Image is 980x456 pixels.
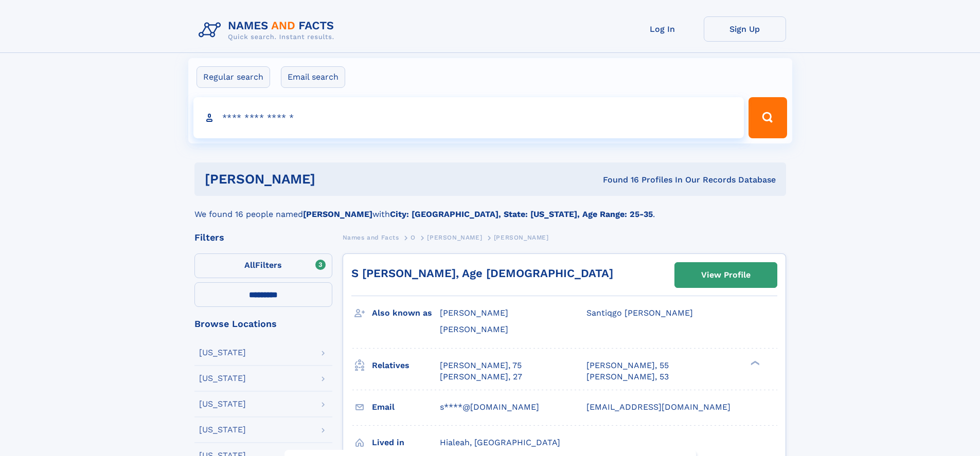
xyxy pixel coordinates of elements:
a: [PERSON_NAME], 53 [586,371,669,382]
div: We found 16 people named with . [194,196,786,221]
label: Regular search [197,66,270,88]
span: [PERSON_NAME] [440,308,508,318]
div: Filters [194,233,332,242]
label: Filters [194,253,332,278]
a: Log In [621,16,704,42]
input: search input [193,97,744,138]
h3: Also known as [372,304,440,322]
h1: [PERSON_NAME] [205,173,459,186]
h3: Email [372,398,440,416]
b: [PERSON_NAME] [303,209,372,219]
a: [PERSON_NAME], 75 [440,360,522,371]
div: ❯ [748,359,760,366]
button: Search Button [749,97,787,138]
a: Names and Facts [343,231,399,244]
span: [PERSON_NAME] [440,324,508,334]
span: Hialeah, [GEOGRAPHIC_DATA] [440,437,560,447]
a: [PERSON_NAME] [427,231,482,244]
a: O [411,231,416,244]
a: [PERSON_NAME], 55 [586,360,669,371]
div: [US_STATE] [199,349,246,357]
span: All [244,260,255,270]
div: Found 16 Profiles In Our Records Database [459,174,776,186]
span: Santiqgo [PERSON_NAME] [586,308,693,318]
div: [US_STATE] [199,426,246,434]
a: Sign Up [704,16,786,42]
b: City: [GEOGRAPHIC_DATA], State: [US_STATE], Age Range: 25-35 [390,209,653,219]
div: [US_STATE] [199,374,246,382]
span: [PERSON_NAME] [427,234,482,241]
span: [PERSON_NAME] [494,234,549,241]
div: View Profile [701,263,751,287]
a: S [PERSON_NAME], Age [DEMOGRAPHIC_DATA] [351,267,613,280]
label: Email search [281,66,345,88]
img: Logo Names and Facts [194,16,343,44]
h3: Relatives [372,357,440,374]
span: [EMAIL_ADDRESS][DOMAIN_NAME] [586,402,730,412]
div: [US_STATE] [199,400,246,408]
span: O [411,234,416,241]
a: [PERSON_NAME], 27 [440,371,522,382]
div: Browse Locations [194,319,332,329]
h3: Lived in [372,434,440,451]
a: View Profile [675,263,777,287]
